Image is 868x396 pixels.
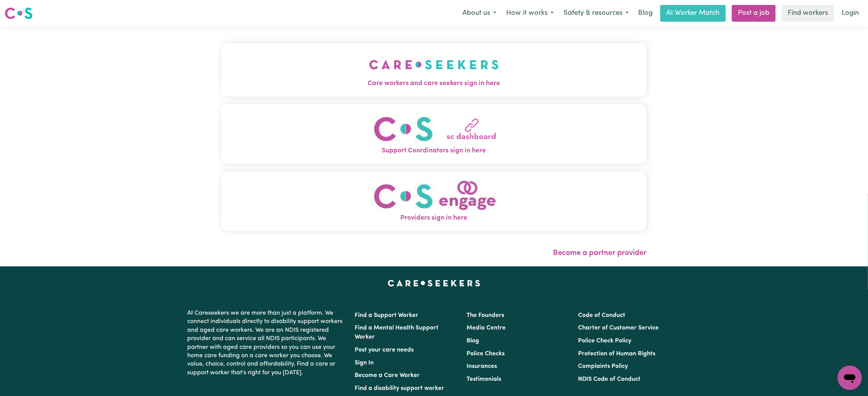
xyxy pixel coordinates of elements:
[660,5,726,22] a: AI Worker Match
[221,146,647,156] span: Support Coordinators sign in here
[553,249,647,257] a: Become a partner provider
[467,351,505,357] a: Police Checks
[501,5,559,21] button: How it works
[578,376,640,382] a: NDIS Code of Conduct
[578,325,659,331] a: Charter of Customer Service
[578,338,631,344] a: Police Check Policy
[467,376,501,382] a: Testimonials
[634,5,657,22] a: Blog
[578,312,625,318] a: Code of Conduct
[5,5,33,22] a: Careseekers logo
[578,363,628,369] a: Complaints Policy
[457,5,501,21] button: About us
[355,360,374,366] a: Sign In
[559,5,634,21] button: Safety & resources
[5,6,33,20] img: Careseekers logo
[467,312,504,318] a: The Founders
[221,213,647,223] span: Providers sign in here
[578,351,655,357] a: Protection of Human Rights
[221,43,647,96] button: Care workers and care seekers sign in here
[388,280,480,286] a: Careseekers home page
[221,79,647,89] span: Care workers and care seekers sign in here
[837,5,863,22] a: Login
[467,325,506,331] a: Media Centre
[188,306,346,380] p: At Careseekers we are more than just a platform. We connect individuals directly to disability su...
[732,5,776,22] a: Post a job
[355,325,439,340] a: Find a Mental Health Support Worker
[782,5,834,22] a: Find workers
[221,171,647,231] button: Providers sign in here
[355,385,444,391] a: Find a disability support worker
[355,312,419,318] a: Find a Support Worker
[467,363,497,369] a: Insurances
[355,372,420,379] a: Become a Care Worker
[221,104,647,164] button: Support Coordinators sign in here
[355,347,414,353] a: Post your care needs
[838,366,862,390] iframe: Button to launch messaging window, conversation in progress
[467,338,479,344] a: Blog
